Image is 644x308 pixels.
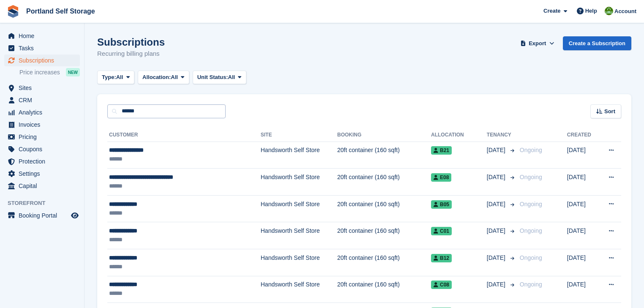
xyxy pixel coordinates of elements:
a: menu [4,55,80,66]
a: menu [4,131,80,143]
span: C01 [431,227,452,235]
span: Create [543,7,560,15]
span: Protection [19,155,69,167]
td: Handsworth Self Store [261,169,337,196]
span: Settings [19,168,69,180]
td: Handsworth Self Store [261,249,337,276]
span: Ongoing [520,147,542,153]
span: Analytics [19,106,69,118]
img: Sue Wolfendale [605,7,613,15]
td: [DATE] [567,195,598,222]
a: menu [4,94,80,106]
span: All [116,73,123,82]
span: Help [585,7,597,15]
span: C08 [431,281,452,289]
span: [DATE] [487,226,507,235]
a: menu [4,168,80,180]
span: Booking Portal [19,210,69,221]
a: menu [4,106,80,118]
span: Price increases [19,68,60,76]
span: Storefront [8,199,84,207]
span: Invoices [19,119,69,131]
td: 20ft container (160 sqft) [337,222,431,249]
th: Site [261,128,337,142]
button: Export [519,36,556,50]
a: menu [4,210,80,221]
th: Customer [107,128,261,142]
img: stora-icon-8386f47178a22dfd0bd8f6a31ec36ba5ce8667c1dd55bd0f319d3a0aa187defe.svg [7,5,19,18]
span: Coupons [19,143,69,155]
span: Unit Status: [197,73,228,82]
span: Ongoing [520,201,542,207]
span: Ongoing [520,281,542,288]
span: [DATE] [487,280,507,289]
span: E08 [431,173,451,182]
span: [DATE] [487,173,507,182]
td: 20ft container (160 sqft) [337,195,431,222]
span: All [171,73,178,82]
td: 20ft container (160 sqft) [337,142,431,169]
a: menu [4,30,80,42]
a: menu [4,155,80,167]
a: menu [4,119,80,131]
h1: Subscriptions [97,36,165,48]
span: B05 [431,200,452,209]
span: Allocation: [142,73,171,82]
span: Sites [19,82,69,94]
td: Handsworth Self Store [261,142,337,169]
span: Subscriptions [19,55,69,66]
td: 20ft container (160 sqft) [337,276,431,303]
td: Handsworth Self Store [261,276,337,303]
td: [DATE] [567,276,598,303]
td: [DATE] [567,249,598,276]
a: menu [4,42,80,54]
td: 20ft container (160 sqft) [337,249,431,276]
span: B12 [431,254,452,262]
span: Ongoing [520,254,542,261]
span: Home [19,30,69,42]
td: [DATE] [567,222,598,249]
a: menu [4,180,80,192]
td: Handsworth Self Store [261,195,337,222]
button: Allocation: All [138,71,189,84]
span: Tasks [19,42,69,54]
td: [DATE] [567,169,598,196]
p: Recurring billing plans [97,49,165,59]
span: [DATE] [487,200,507,209]
th: Booking [337,128,431,142]
td: [DATE] [567,142,598,169]
a: menu [4,82,80,94]
td: Handsworth Self Store [261,222,337,249]
button: Type: All [97,71,134,84]
div: NEW [66,68,80,76]
span: Ongoing [520,174,542,180]
a: Create a Subscription [563,36,631,50]
span: [DATE] [487,146,507,155]
td: 20ft container (160 sqft) [337,169,431,196]
span: Pricing [19,131,69,143]
button: Unit Status: All [193,71,246,84]
th: Tenancy [487,128,516,142]
a: Portland Self Storage [23,4,98,18]
th: Allocation [431,128,487,142]
a: menu [4,143,80,155]
span: B21 [431,146,452,155]
a: Price increases NEW [19,68,80,77]
span: Account [614,7,636,16]
th: Created [567,128,598,142]
span: Export [529,39,546,48]
span: [DATE] [487,253,507,262]
span: Sort [604,107,615,116]
span: Ongoing [520,227,542,234]
span: All [228,73,235,82]
a: Preview store [70,210,80,221]
span: Type: [102,73,116,82]
span: Capital [19,180,69,192]
span: CRM [19,94,69,106]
